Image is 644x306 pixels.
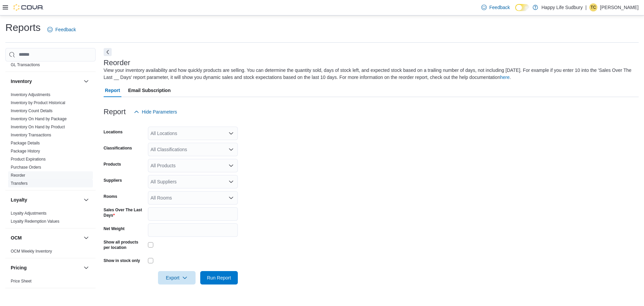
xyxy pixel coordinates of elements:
a: Feedback [479,1,513,14]
div: Tanner Chretien [589,3,597,11]
div: View your inventory availability and how quickly products are selling. You can determine the quan... [104,67,635,81]
a: GL Transactions [11,62,40,67]
a: Inventory On Hand by Product [11,125,65,129]
h3: Reorder [104,59,130,67]
h3: Report [104,108,126,116]
p: | [585,3,587,11]
span: Export [162,271,192,285]
span: Purchase Orders [11,165,41,170]
a: Package History [11,149,40,154]
span: Product Expirations [11,157,46,162]
button: Hide Parameters [131,105,180,119]
span: Inventory Count Details [11,108,53,114]
a: Purchase Orders [11,165,41,170]
a: Inventory Adjustments [11,92,50,97]
a: Inventory On Hand by Package [11,117,67,121]
button: Loyalty [82,196,90,204]
a: Reorder [11,173,25,178]
button: Open list of options [228,179,234,184]
h3: Inventory [11,78,32,85]
h3: Loyalty [11,196,27,203]
button: Open list of options [228,131,234,136]
label: Products [104,162,121,167]
button: Inventory [82,77,90,85]
button: Pricing [11,264,81,271]
button: Open list of options [228,195,234,201]
div: Loyalty [5,209,96,228]
button: Export [158,271,196,285]
label: Suppliers [104,178,122,183]
a: Inventory by Product Historical [11,100,65,105]
button: Loyalty [11,196,81,203]
label: Net Weight [104,226,124,231]
button: Inventory [11,78,81,85]
a: Loyalty Redemption Values [11,219,59,224]
button: Pricing [82,264,90,272]
img: Cova [13,4,44,11]
button: Next [104,48,112,56]
span: GL Transactions [11,62,40,68]
span: TC [591,3,596,11]
label: Locations [104,129,123,135]
a: Inventory Transactions [11,133,51,137]
span: Feedback [55,26,76,33]
a: Inventory Count Details [11,108,53,113]
p: [PERSON_NAME] [600,3,639,11]
p: Happy Life Sudbury [541,3,583,11]
button: Open list of options [228,147,234,152]
span: Email Subscription [128,84,171,97]
div: Finance [5,53,96,72]
label: Sales Over The Last Days [104,207,145,218]
a: OCM Weekly Inventory [11,249,52,254]
span: Run Report [207,274,231,281]
span: Inventory Transactions [11,132,51,138]
span: Inventory Adjustments [11,92,50,97]
div: Pricing [5,277,96,288]
label: Show in stock only [104,258,140,263]
a: Package Details [11,141,40,145]
button: Run Report [200,271,238,285]
input: Dark Mode [515,4,529,11]
span: Inventory On Hand by Product [11,124,65,130]
span: Price Sheet [11,278,32,284]
span: Loyalty Adjustments [11,211,47,216]
h3: Pricing [11,264,26,271]
label: Classifications [104,145,132,151]
span: Feedback [489,4,510,11]
label: Show all products per location [104,239,145,250]
a: Product Expirations [11,157,46,162]
a: Feedback [45,23,78,36]
span: Hide Parameters [142,108,177,115]
span: OCM Weekly Inventory [11,249,52,254]
span: Report [105,84,120,97]
span: Inventory by Product Historical [11,100,65,105]
button: OCM [11,234,81,241]
label: Rooms [104,194,117,199]
button: OCM [82,234,90,242]
button: Open list of options [228,163,234,168]
a: Loyalty Adjustments [11,211,47,216]
div: Inventory [5,91,96,190]
span: Package Details [11,140,40,146]
a: Price Sheet [11,279,32,283]
a: here [500,75,509,80]
h1: Reports [5,21,41,34]
div: OCM [5,247,96,258]
h3: OCM [11,234,22,241]
a: Transfers [11,181,28,186]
